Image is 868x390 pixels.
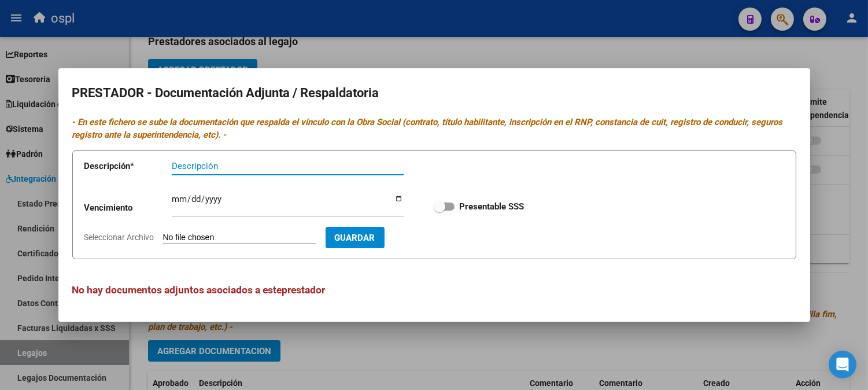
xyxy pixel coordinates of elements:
h2: PRESTADOR - Documentación Adjunta / Respaldatoria [72,82,796,104]
button: Guardar [326,227,385,248]
div: Open Intercom Messenger [829,351,856,378]
h3: No hay documentos adjuntos asociados a este [72,282,796,297]
span: Seleccionar Archivo [84,233,154,242]
p: Vencimiento [84,201,172,215]
p: Descripción [84,160,172,173]
span: prestador [282,284,326,296]
span: Guardar [335,233,375,243]
i: - En este fichero se sube la documentación que respalda el vínculo con la Obra Social (contrato, ... [72,117,783,141]
strong: Presentable SSS [459,201,524,212]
